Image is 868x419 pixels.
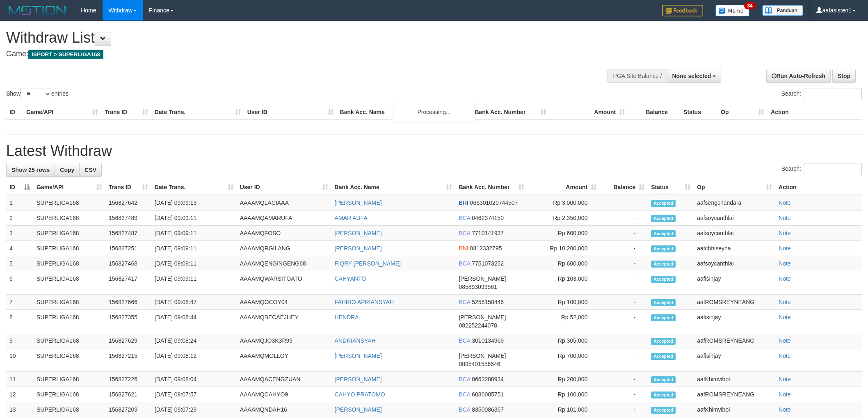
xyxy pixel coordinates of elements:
a: CSV [79,163,102,177]
span: Copy 0812332795 to clipboard [470,245,502,252]
select: Showentries [21,88,51,100]
span: BRI [459,199,468,206]
td: SUPERLIGA168 [33,271,105,295]
span: [PERSON_NAME] [459,314,506,321]
h1: Latest Withdraw [6,143,862,159]
th: Amount: activate to sort column ascending [528,180,600,195]
td: AAAAMQRGILANG [237,241,331,256]
td: 156827666 [105,295,151,310]
td: 4 [6,241,33,256]
a: Note [779,215,791,221]
td: aafROMSREYNEANG [694,295,775,310]
th: Status: activate to sort column ascending [648,180,694,195]
td: 5 [6,256,33,271]
td: aafKhimvibol [694,402,775,417]
td: Rp 103,000 [528,271,600,295]
a: Note [779,353,791,359]
a: Note [779,230,791,236]
th: Op: activate to sort column ascending [694,180,775,195]
button: None selected [667,69,722,83]
td: Rp 700,000 [528,348,600,372]
a: [PERSON_NAME] [335,406,382,413]
label: Search: [781,88,862,100]
th: Balance: activate to sort column ascending [600,180,648,195]
td: SUPERLIGA168 [33,387,105,402]
td: SUPERLIGA168 [33,295,105,310]
img: Feedback.jpg [662,5,703,16]
td: Rp 600,000 [528,226,600,241]
td: 11 [6,372,33,387]
td: aafsoycanthlai [694,226,775,241]
a: Note [779,406,791,413]
td: - [600,333,648,348]
td: AAAAMQOCOY04 [237,295,331,310]
a: Note [779,376,791,382]
td: 156827487 [105,226,151,241]
td: Rp 100,000 [528,387,600,402]
td: 156827468 [105,256,151,271]
span: BCA [459,391,470,398]
td: aafisinjay [694,348,775,372]
span: Copy 3010134969 to clipboard [472,337,504,344]
th: Balance [628,105,680,120]
td: 12 [6,387,33,402]
th: Bank Acc. Name: activate to sort column ascending [331,180,456,195]
a: Note [779,275,791,282]
a: ANDRIANSYAH [335,337,376,344]
span: BCA [459,299,470,305]
label: Show entries [6,88,69,100]
td: AAAAMQBECAEJHEY [237,310,331,333]
td: [DATE] 09:09:11 [151,241,237,256]
span: Accepted [651,215,676,222]
span: Copy 5255158446 to clipboard [472,299,504,305]
span: Copy 6080085751 to clipboard [472,391,504,398]
span: Copy [60,167,74,173]
a: Note [779,337,791,344]
img: MOTION_logo.png [6,4,69,16]
td: aafsoycanthlai [694,211,775,226]
td: 8 [6,310,33,333]
th: Action [767,105,862,120]
a: CAHYANTO [335,275,366,282]
span: BCA [459,406,470,413]
a: [PERSON_NAME] [335,199,382,206]
td: 1 [6,195,33,211]
span: Accepted [651,353,676,360]
td: AAAAMQWARSITOATO [237,271,331,295]
span: Copy 8350086367 to clipboard [472,406,504,413]
div: PGA Site Balance / [608,69,667,83]
a: Note [779,299,791,305]
td: AAAAMQACENGZUAN [237,372,331,387]
a: [PERSON_NAME] [335,353,382,359]
td: - [600,241,648,256]
th: Status [680,105,717,120]
span: ISPORT > SUPERLIGA168 [28,50,103,59]
span: BCA [459,215,470,221]
a: Note [779,199,791,206]
span: Copy 082252244078 to clipboard [459,322,497,329]
span: Accepted [651,245,676,252]
span: Accepted [651,276,676,283]
th: Trans ID: activate to sort column ascending [105,180,151,195]
td: - [600,211,648,226]
td: 156827621 [105,387,151,402]
td: SUPERLIGA168 [33,256,105,271]
td: [DATE] 09:08:04 [151,372,237,387]
td: [DATE] 09:09:11 [151,226,237,241]
th: Amount [550,105,628,120]
a: FIQRY [PERSON_NAME] [335,260,401,267]
h1: Withdraw List [6,30,571,46]
td: - [600,387,648,402]
th: Trans ID [101,105,151,120]
td: aafisinjay [694,271,775,295]
td: SUPERLIGA168 [33,372,105,387]
td: - [600,372,648,387]
span: Accepted [651,314,676,321]
td: Rp 10,200,000 [528,241,600,256]
th: User ID: activate to sort column ascending [237,180,331,195]
td: SUPERLIGA168 [33,226,105,241]
span: Accepted [651,261,676,268]
td: 156827226 [105,372,151,387]
th: Bank Acc. Name [337,105,472,120]
th: Bank Acc. Number: activate to sort column ascending [455,180,528,195]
